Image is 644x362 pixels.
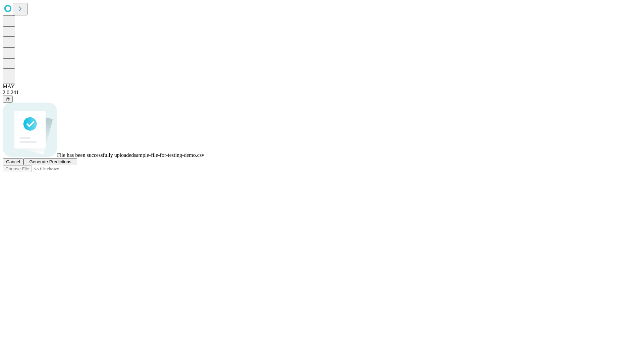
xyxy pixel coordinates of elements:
div: MAY [3,83,641,89]
span: @ [5,97,10,102]
button: Cancel [3,158,23,165]
span: File has been successfully uploaded [57,152,134,158]
span: sample-file-for-testing-demo.csv [134,152,204,158]
span: Cancel [6,159,20,164]
span: Generate Predictions [29,159,71,164]
button: @ [3,96,13,103]
div: 2.0.241 [3,89,641,96]
button: Generate Predictions [23,158,77,165]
